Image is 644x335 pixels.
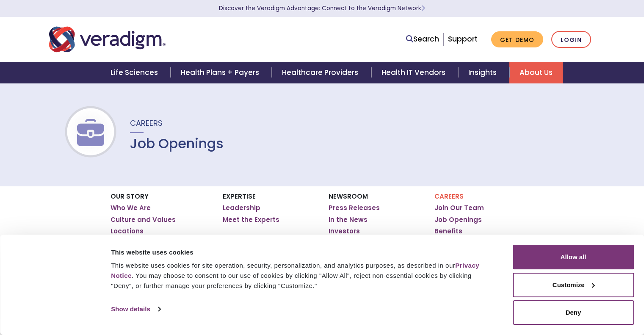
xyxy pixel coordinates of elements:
button: Customize [513,273,634,297]
a: Insights [458,62,509,83]
a: Who We Are [111,204,151,212]
a: Benefits [434,227,462,235]
a: Job Openings [434,216,482,224]
img: Veradigm logo [49,25,166,53]
a: Join Our Team [434,204,484,212]
a: Health IT Vendors [371,62,458,83]
div: This website uses cookies [111,247,494,257]
a: Press Releases [329,204,380,212]
a: Locations [111,227,144,235]
a: About Us [509,62,563,83]
a: Discover the Veradigm Advantage: Connect to the Veradigm NetworkLearn More [219,4,425,12]
a: Get Demo [491,31,543,48]
a: Support [448,34,478,44]
a: Life Sciences [100,62,171,83]
a: Meet the Experts [223,216,279,224]
a: Login [551,31,591,48]
h1: Job Openings [130,136,224,152]
button: Deny [513,300,634,325]
a: Culture and Values [111,216,176,224]
div: This website uses cookies for site operation, security, personalization, and analytics purposes, ... [111,260,494,291]
a: Show details [111,303,160,316]
a: Health Plans + Payers [171,62,272,83]
a: Search [406,33,439,45]
a: In the News [329,216,368,224]
span: Learn More [421,4,425,12]
a: Healthcare Providers [272,62,371,83]
a: Investors [329,227,360,235]
button: Allow all [513,245,634,269]
a: Leadership [223,204,260,212]
span: Careers [130,118,163,128]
